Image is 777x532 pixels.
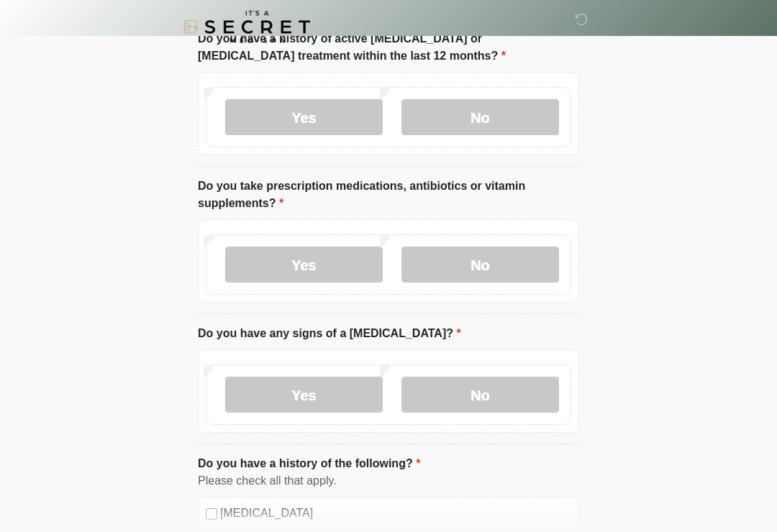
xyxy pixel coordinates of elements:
[225,247,383,283] label: Yes
[198,456,420,473] label: Do you have a history of the following?
[401,377,559,413] label: No
[220,505,571,523] label: [MEDICAL_DATA]
[206,509,217,520] input: [MEDICAL_DATA]
[198,326,461,343] label: Do you have any signs of a [MEDICAL_DATA]?
[401,100,559,136] label: No
[225,377,383,413] label: Yes
[225,100,383,136] label: Yes
[401,247,559,283] label: No
[198,473,579,490] div: Please check all that apply.
[198,178,579,213] label: Do you take prescription medications, antibiotics or vitamin supplements?
[183,11,310,43] img: It's A Secret Med Spa Logo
